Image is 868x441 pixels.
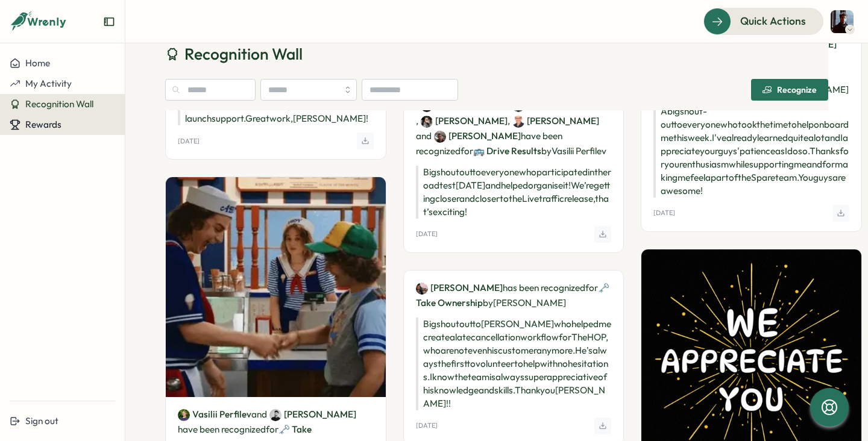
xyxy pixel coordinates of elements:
p: has been recognized by [PERSON_NAME] [416,280,612,310]
span: Sign out [25,415,58,427]
span: 🚌 Drive Results [473,145,541,157]
p: Big shoutout to everyone who participated in the road test [DATE] and helped organise it! We’re g... [416,166,612,219]
p: Big shoutout to [PERSON_NAME] who helped me create a late cancellation workflow for The HOP, who ... [416,317,612,410]
a: John Henderson[PERSON_NAME] [512,114,599,128]
a: Vasilii PerfilevVasilii Perfilev [178,408,251,421]
img: Matias Leguizamon [831,10,854,33]
p: A big shout-out to everyone who took the time to help onboard me this week. I've already learned ... [653,105,849,198]
span: Recognition Wall [25,98,93,110]
p: [DATE] [416,422,438,430]
img: Vasilii Perfilev [178,409,190,421]
span: , [416,113,508,128]
span: Quick Actions [740,13,806,29]
button: Quick Actions [703,8,823,34]
span: for [266,424,278,435]
p: [DATE] [178,137,200,145]
a: Chirayu Shah[PERSON_NAME] [269,408,356,421]
span: , [508,113,599,128]
button: Expand sidebar [103,16,115,28]
span: and [416,130,432,143]
a: Ryan O'Neill[PERSON_NAME] [416,281,503,295]
span: for [585,282,598,293]
span: Rewards [25,119,61,130]
span: for [461,145,473,157]
span: My Activity [25,78,72,89]
p: have been recognized by Vasilii Perfilev [416,83,612,158]
img: Jacob Johnston [421,116,433,128]
a: Jacob Johnston[PERSON_NAME] [421,114,508,128]
img: Chirayu Shah [269,409,281,421]
p: [DATE] [416,230,438,238]
span: Recognition Wall [184,43,303,64]
span: Home [25,57,50,69]
img: John Henderson [512,116,524,128]
button: Recognize [751,79,828,101]
img: Ryan O'Neill [416,283,428,295]
img: Recognition Image [166,177,386,397]
span: and [251,408,267,421]
div: Recognize [763,85,817,95]
a: Yasha Podeszwa[PERSON_NAME] [434,130,521,143]
img: Yasha Podeszwa [434,131,446,143]
p: [DATE] [653,209,675,217]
